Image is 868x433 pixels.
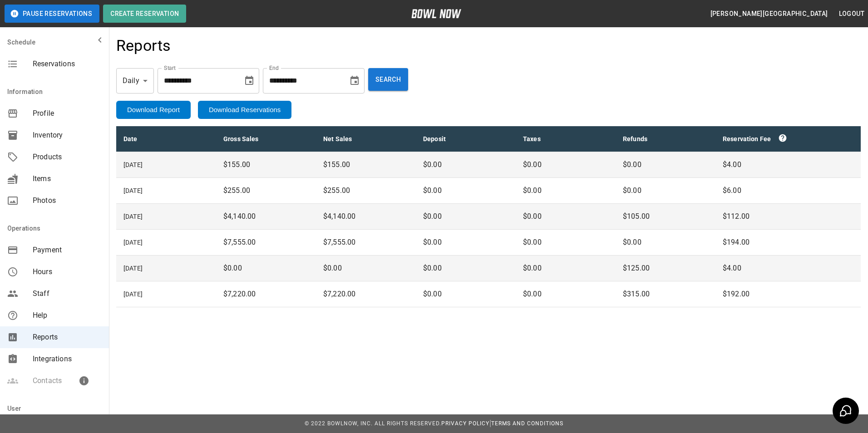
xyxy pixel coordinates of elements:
p: $194.00 [723,237,853,248]
td: [DATE] [116,204,216,230]
p: $0.00 [423,237,508,248]
button: Choose date, selected date is Aug 14, 2025 [240,72,258,90]
button: Download Reservations [198,101,291,119]
p: $0.00 [323,263,409,274]
p: $7,555.00 [323,237,409,248]
p: $0.00 [223,263,309,274]
td: [DATE] [116,281,216,307]
td: [DATE] [116,152,216,178]
td: [DATE] [116,256,216,281]
button: Pause Reservations [5,5,99,23]
p: $7,220.00 [223,289,309,300]
p: $155.00 [223,159,309,170]
span: Items [33,173,102,184]
p: $4.00 [723,159,853,170]
p: $0.00 [423,185,508,196]
th: Deposit [416,126,516,152]
p: $105.00 [623,211,708,222]
div: Daily [116,68,154,93]
p: $6.00 [723,185,853,196]
p: $0.00 [523,263,608,274]
span: Staff [33,288,102,299]
th: Net Sales [316,126,416,152]
td: [DATE] [116,178,216,204]
button: Download Report [116,101,191,119]
span: Photos [33,195,102,206]
span: Payment [33,245,102,256]
p: $255.00 [323,185,409,196]
p: $4.00 [723,263,853,274]
button: Choose date, selected date is Aug 21, 2025 [345,72,364,90]
th: Date [116,126,216,152]
p: $0.00 [523,211,608,222]
button: Search [368,68,408,91]
p: $155.00 [323,159,409,170]
button: Logout [835,5,868,22]
span: Help [33,310,102,321]
td: [DATE] [116,230,216,256]
span: Inventory [33,130,102,141]
p: $0.00 [523,289,608,300]
p: $112.00 [723,211,853,222]
p: $0.00 [423,159,508,170]
th: Refunds [616,126,715,152]
div: Reservation Fee [723,133,853,144]
p: $4,140.00 [323,211,409,222]
span: Reservations [33,59,102,69]
table: sticky table [116,126,861,307]
p: $0.00 [423,289,508,300]
p: $192.00 [723,289,853,300]
p: $125.00 [623,263,708,274]
p: $7,220.00 [323,289,409,300]
p: $4,140.00 [223,211,309,222]
span: Reports [33,332,102,343]
button: Create Reservation [103,5,186,23]
img: logo [411,9,461,18]
p: $0.00 [623,159,708,170]
p: $0.00 [523,237,608,248]
a: Terms and Conditions [491,420,563,427]
span: Hours [33,266,102,277]
span: Profile [33,108,102,119]
svg: Reservation fees paid directly to BowlNow by customer [778,133,787,143]
p: $0.00 [623,237,708,248]
span: Integrations [33,354,102,364]
p: $0.00 [423,263,508,274]
th: Gross Sales [216,126,316,152]
p: $0.00 [523,159,608,170]
p: $255.00 [223,185,309,196]
p: $0.00 [623,185,708,196]
span: © 2022 BowlNow, Inc. All Rights Reserved. [305,420,441,427]
p: $0.00 [523,185,608,196]
h4: Reports [116,36,171,55]
p: $0.00 [423,211,508,222]
button: [PERSON_NAME][GEOGRAPHIC_DATA] [707,5,832,22]
p: $315.00 [623,289,708,300]
th: Taxes [516,126,616,152]
a: Privacy Policy [441,420,489,427]
p: $7,555.00 [223,237,309,248]
span: Products [33,152,102,162]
